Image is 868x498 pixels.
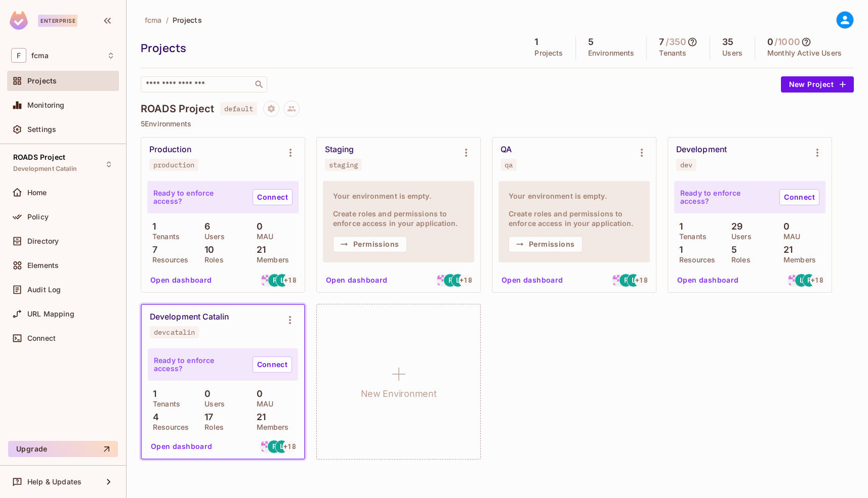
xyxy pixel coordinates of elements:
span: R [807,277,812,284]
p: Resources [147,256,188,264]
p: 1 [147,221,156,232]
img: catalin.tomescu@e-farmcredit.com [436,274,449,287]
span: Project settings [263,106,279,115]
button: Environment settings [632,143,652,163]
span: + 18 [284,277,296,284]
div: devcatalin [154,328,195,336]
p: Ready to enforce access? [680,189,771,205]
div: Staging [325,145,354,155]
p: Users [726,233,752,241]
div: dev [680,161,692,169]
p: Projects [534,49,563,57]
img: catalin.tomescu@e-farmcredit.com [612,274,625,287]
p: 0 [199,389,211,399]
p: 17 [199,412,213,422]
p: 21 [252,412,266,422]
p: MAU [252,233,273,241]
p: Tenants [659,49,686,57]
button: Permissions [509,236,583,252]
span: + 18 [635,277,647,284]
span: R [448,277,453,284]
p: 0 [252,389,263,399]
h5: 0 [767,37,773,47]
h5: 7 [659,37,664,47]
h4: Your environment is empty. [509,191,640,201]
p: Members [778,256,816,264]
p: 10 [199,245,214,255]
p: 4 [148,412,159,422]
div: Development [676,145,727,155]
button: Environment settings [456,143,476,163]
p: 1 [148,389,156,399]
h5: / 1000 [774,37,800,47]
h5: 35 [722,37,733,47]
button: Open dashboard [322,272,392,288]
h1: New Environment [361,386,437,401]
h5: 1 [534,37,538,47]
p: 1 [674,245,683,255]
span: Settings [27,125,56,133]
img: SReyMgAAAABJRU5ErkJggg== [10,11,28,30]
a: Connect [253,356,292,373]
p: 7 [147,245,157,255]
p: MAU [778,233,800,241]
span: Connect [27,334,56,342]
span: Projects [173,15,202,25]
p: Users [199,233,225,241]
h5: 5 [588,37,594,47]
span: Directory [27,237,59,245]
span: + 18 [283,443,296,450]
p: 0 [778,221,790,232]
div: qa [505,161,513,169]
p: MAU [252,400,273,408]
span: Projects [27,77,57,85]
button: Open dashboard [147,438,217,455]
button: Open dashboard [498,272,567,288]
button: Environment settings [280,310,300,330]
p: 5 Environments [141,120,854,128]
img: catalin.tomescu@e-farmcredit.com [261,274,273,287]
div: Production [149,145,191,155]
p: Tenants [674,233,707,241]
span: Workspace: fcma [31,52,49,60]
span: R [273,277,277,284]
button: Environment settings [280,143,301,163]
p: Users [722,49,742,57]
p: 0 [252,221,263,232]
p: 1 [674,221,683,232]
p: 6 [199,221,210,232]
img: catalin.tomescu@e-farmcredit.com [788,274,800,287]
span: L [456,277,460,284]
a: Connect [779,189,819,205]
p: 21 [252,245,266,255]
p: Environments [588,49,635,57]
p: Ready to enforce access? [153,189,244,205]
div: Development Catalin [150,312,229,322]
p: Ready to enforce access? [154,356,244,373]
span: Development Catalin [13,165,77,173]
div: Enterprise [38,15,77,27]
h4: ROADS Project [141,103,214,115]
p: Roles [199,423,224,431]
span: + 18 [460,277,472,284]
p: Tenants [148,400,180,408]
p: Users [199,400,225,408]
span: Policy [27,213,49,221]
h4: Create roles and permissions to enforce access in your application. [509,209,640,228]
div: Projects [141,40,517,56]
img: catalin.tomescu@e-farmcredit.com [260,440,273,453]
span: + 18 [811,277,823,284]
button: Environment settings [807,143,828,163]
p: Roles [726,256,751,264]
span: Elements [27,261,59,269]
p: Monthly Active Users [767,49,842,57]
span: R [624,277,629,284]
p: Members [252,256,289,264]
p: Resources [674,256,715,264]
span: R [272,443,277,450]
span: F [11,48,26,63]
button: Open dashboard [146,272,216,288]
h5: / 350 [666,37,687,47]
p: Roles [199,256,224,264]
span: Help & Updates [27,478,81,486]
